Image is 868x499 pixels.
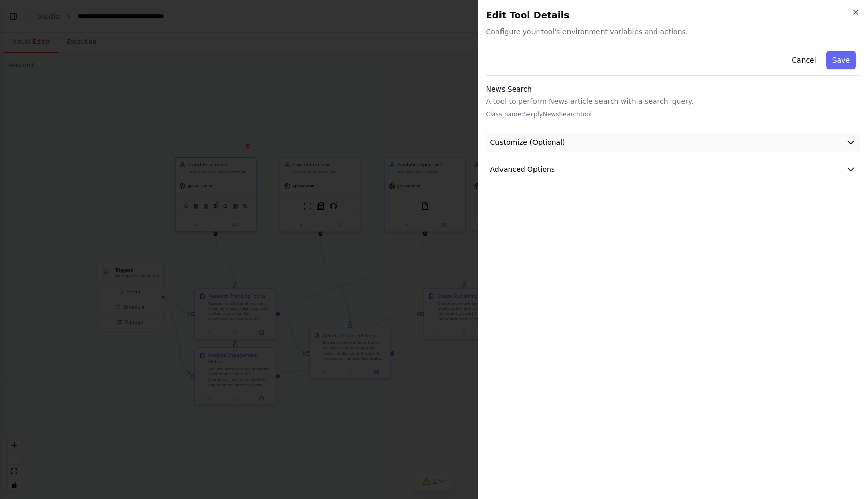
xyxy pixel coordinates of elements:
[786,51,822,69] button: Cancel
[486,84,860,94] h3: News Search
[486,26,860,37] span: Configure your tool's environment variables and actions.
[826,51,856,69] button: Save
[486,133,860,152] button: Customize (Optional)
[486,160,860,179] button: Advanced Options
[486,110,860,119] p: Class name: SerplyNewsSearchTool
[486,96,860,106] p: A tool to perform News article search with a search_query.
[490,137,565,148] span: Customize (Optional)
[486,8,860,22] h2: Edit Tool Details
[490,164,555,174] span: Advanced Options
